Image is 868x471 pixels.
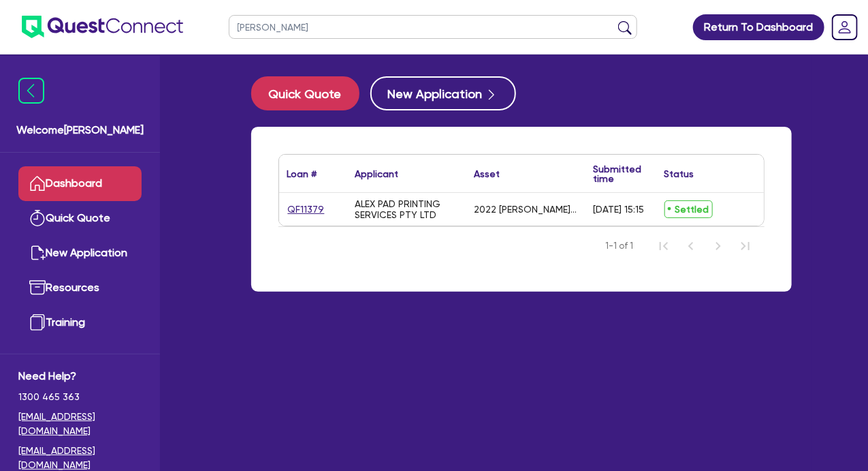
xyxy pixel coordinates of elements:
[827,10,863,45] a: Dropdown toggle
[18,305,142,340] a: Training
[475,204,577,215] div: 2022 [PERSON_NAME] VersaUV Desktop Printer LEF2-200
[22,16,183,38] img: quest-connect-logo-blue
[18,271,142,305] a: Resources
[29,314,46,331] img: training
[370,76,516,110] button: New Application
[475,169,500,179] div: Asset
[18,201,142,236] a: Quick Quote
[650,232,677,260] button: First Page
[251,76,370,110] a: Quick Quote
[355,169,399,179] div: Applicant
[18,236,142,271] a: New Application
[18,390,142,404] span: 1300 465 363
[664,200,713,218] span: Settled
[18,410,142,438] a: [EMAIL_ADDRESS][DOMAIN_NAME]
[29,279,46,296] img: resources
[606,239,634,253] span: 1-1 of 1
[664,169,694,179] div: Status
[287,202,325,217] a: QF11379
[677,232,705,260] button: Previous Page
[16,122,144,138] span: Welcome [PERSON_NAME]
[18,78,44,104] img: icon-menu-close
[18,166,142,201] a: Dashboard
[594,204,645,215] div: [DATE] 15:15
[732,232,759,260] button: Last Page
[29,210,46,226] img: quick-quote
[251,76,359,110] button: Quick Quote
[29,245,46,261] img: new-application
[18,368,142,384] span: Need Help?
[229,15,637,39] input: Search by name, application ID or mobile number...
[594,164,642,183] div: Submitted time
[355,198,458,220] div: ALEX PAD PRINTING SERVICES PTY LTD
[693,14,824,40] a: Return To Dashboard
[287,169,317,179] div: Loan #
[705,232,732,260] button: Next Page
